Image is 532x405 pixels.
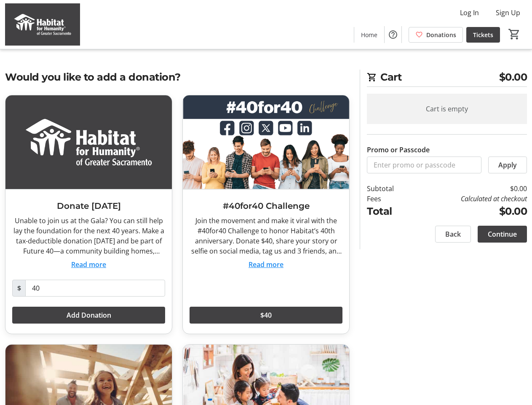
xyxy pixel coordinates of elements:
[183,95,349,189] img: #40for40 Challenge
[367,157,481,173] input: Enter promo or passcode
[361,30,377,39] span: Home
[190,200,342,212] h3: #40for40 Challenge
[488,157,527,173] button: Apply
[5,95,172,189] img: Donate Today
[367,70,527,87] h2: Cart
[190,216,342,256] div: Join the movement and make it viral with the #40for40 Challenge to honor Habitat’s 40th anniversa...
[466,27,500,43] a: Tickets
[260,310,272,320] span: $40
[460,8,479,18] span: Log In
[190,307,342,324] button: $40
[12,200,165,212] h3: Donate [DATE]
[367,204,413,219] td: Total
[445,229,461,239] span: Back
[12,280,26,297] span: $
[413,194,527,204] td: Calculated at checkout
[5,3,80,46] img: Habitat for Humanity of Greater Sacramento's Logo
[489,6,527,19] button: Sign Up
[367,184,413,194] td: Subtotal
[478,226,527,243] button: Continue
[249,259,283,270] button: Read more
[354,27,384,43] a: Home
[413,184,527,194] td: $0.00
[426,30,456,39] span: Donations
[498,160,517,170] span: Apply
[71,259,106,270] button: Read more
[367,145,430,155] label: Promo or Passcode
[367,194,413,204] td: Fees
[5,70,350,85] h2: Would you like to add a donation?
[435,226,471,243] button: Back
[473,30,493,39] span: Tickets
[12,216,165,256] div: Unable to join us at the Gala? You can still help lay the foundation for the next 40 years. Make ...
[413,204,527,219] td: $0.00
[453,6,486,19] button: Log In
[367,94,527,124] div: Cart is empty
[385,26,401,43] button: Help
[409,27,463,43] a: Donations
[25,280,165,297] input: Donation Amount
[67,310,111,320] span: Add Donation
[507,27,522,42] button: Cart
[12,307,165,324] button: Add Donation
[488,229,517,239] span: Continue
[496,8,520,18] span: Sign Up
[499,70,527,85] span: $0.00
